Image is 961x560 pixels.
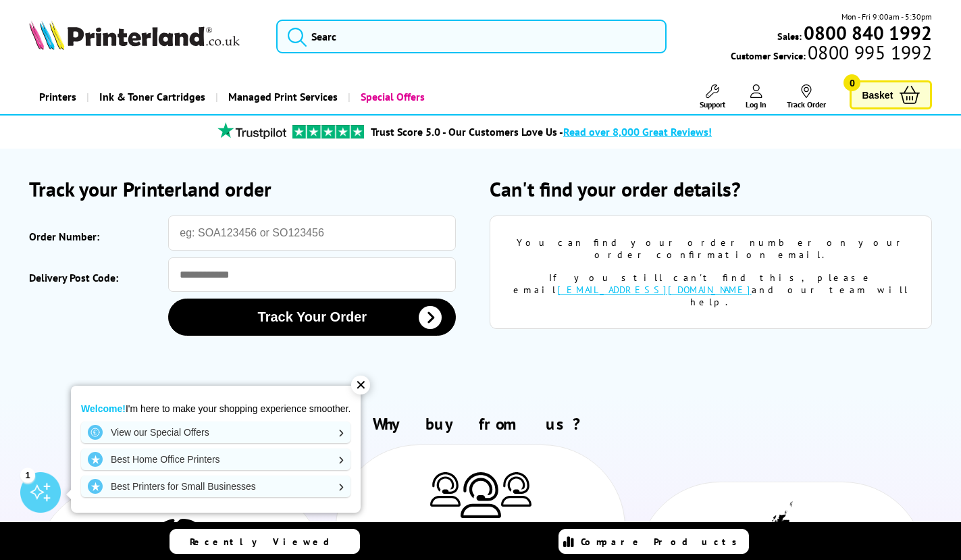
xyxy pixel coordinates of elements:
a: View our Special Offers [81,422,350,443]
span: Mon - Fri 9:00am - 5:30pm [841,10,932,23]
a: Printers [29,80,86,114]
img: Printer Experts [430,472,461,507]
a: Printerland Logo [29,20,259,53]
span: Ink & Toner Cartridges [99,80,205,114]
a: [EMAIL_ADDRESS][DOMAIN_NAME] [557,284,752,296]
span: Compare Products [581,536,744,548]
a: Recently Viewed [170,529,360,554]
a: Ink & Toner Cartridges [86,80,215,114]
span: Customer Service: [731,46,932,62]
span: Log In [746,99,767,109]
input: eg: SOA123456 or SO123456 [168,215,456,251]
h2: Can't find your order details? [490,176,932,202]
img: trustpilot rating [292,125,364,138]
img: trustpilot rating [211,122,292,139]
a: Trust Score 5.0 - Our Customers Love Us -Read over 8,000 Great Reviews! [371,125,712,138]
span: Read over 8,000 Great Reviews! [563,125,712,138]
a: Managed Print Services [215,80,348,114]
label: Delivery Post Code: [29,264,162,292]
div: ✕ [351,376,370,394]
span: 0800 995 1992 [806,46,932,59]
b: 0800 840 1992 [804,20,932,45]
a: Basket 0 [850,80,932,109]
label: Order Number: [29,222,162,251]
a: Compare Products [559,529,749,554]
img: Printer Experts [461,472,501,519]
span: Sales: [777,30,802,43]
h2: Why buy from us? [29,413,933,434]
span: 0 [843,74,860,91]
a: Track Order [787,84,826,109]
h2: Track your Printerland order [29,176,471,202]
a: Log In [746,84,767,109]
p: I'm here to make your shopping experience smoother. [81,403,350,415]
a: Best Printers for Small Businesses [81,476,350,497]
input: Searc [276,20,667,53]
button: Track Your Order [168,299,456,336]
img: Printer Experts [501,472,531,507]
div: 1 [20,467,35,482]
a: Support [700,84,725,109]
strong: Welcome! [81,403,126,414]
a: 0800 840 1992 [802,26,932,39]
div: You can find your order number on your order confirmation email. [511,236,911,261]
span: Basket [862,86,893,104]
div: If you still can't find this, please email and our team will help. [511,272,911,308]
a: Special Offers [348,80,435,114]
a: Best Home Office Printers [81,449,350,470]
span: Recently Viewed [190,536,343,548]
img: Printerland Logo [29,20,240,50]
span: Support [700,99,725,109]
